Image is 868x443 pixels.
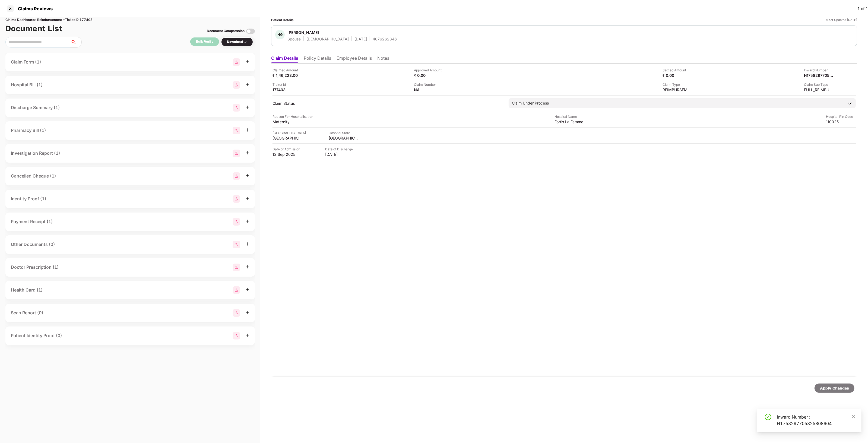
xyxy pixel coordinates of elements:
span: search [70,40,81,44]
div: Claim Form (1) [11,59,41,65]
div: 4076262346 [373,36,397,42]
div: Settled Amount [663,68,692,73]
span: plus [246,333,249,337]
span: plus [246,242,249,246]
div: 177403 [273,87,302,92]
div: [DEMOGRAPHIC_DATA] [306,36,349,42]
div: Claim Status [273,101,503,106]
div: 12 Sep 2025 [273,152,302,157]
div: Claim Number [414,82,444,87]
div: Date of Discharge [325,147,355,152]
img: svg+xml;base64,PHN2ZyBpZD0iR3JvdXBfMjg4MTMiIGRhdGEtbmFtZT0iR3JvdXAgMjg4MTMiIHhtbG5zPSJodHRwOi8vd3... [233,241,240,248]
img: svg+xml;base64,PHN2ZyBpZD0iR3JvdXBfMjg4MTMiIGRhdGEtbmFtZT0iR3JvdXAgMjg4MTMiIHhtbG5zPSJodHRwOi8vd3... [233,195,240,203]
img: svg+xml;base64,PHN2ZyBpZD0iR3JvdXBfMjg4MTMiIGRhdGEtbmFtZT0iR3JvdXAgMjg4MTMiIHhtbG5zPSJodHRwOi8vd3... [233,264,240,271]
div: NA [414,87,444,92]
div: Hospital Name [555,114,585,119]
div: Download [227,39,247,45]
div: Cancelled Cheque (1) [11,173,56,179]
div: REIMBURSEMENT [663,87,692,92]
li: Policy Details [304,55,331,63]
div: Investigation Report (1) [11,150,60,157]
div: ₹ 1,46,223.00 [273,73,302,78]
div: Claim Type [663,82,692,87]
div: Spouse [287,36,301,42]
div: Scan Report (0) [11,309,43,316]
div: Other Documents (0) [11,241,55,248]
div: [DATE] [354,36,367,42]
div: Claims Dashboard > Reimbursement > Ticket ID 177403 [5,17,255,23]
li: Claim Details [271,55,298,63]
div: Inward Number [804,68,834,73]
img: svg+xml;base64,PHN2ZyBpZD0iR3JvdXBfMjg4MTMiIGRhdGEtbmFtZT0iR3JvdXAgMjg4MTMiIHhtbG5zPSJodHRwOi8vd3... [233,332,240,340]
div: [PERSON_NAME] [287,30,319,35]
span: plus [246,219,249,223]
span: plus [246,83,249,86]
div: Maternity [273,119,302,124]
span: plus [246,288,249,292]
div: Discharge Summary (1) [11,104,60,111]
span: plus [246,311,249,314]
div: Claims Reviews [15,6,53,11]
img: svg+xml;base64,PHN2ZyBpZD0iRHJvcGRvd24tMzJ4MzIiIHhtbG5zPSJodHRwOi8vd3d3LnczLm9yZy8yMDAwL3N2ZyIgd2... [243,40,247,44]
li: Employee Details [337,55,372,63]
div: [DATE] [325,152,355,157]
span: plus [246,60,249,64]
div: Doctor Prescription (1) [11,264,59,271]
div: Claim Sub Type [804,82,834,87]
div: Approved Amount [414,68,444,73]
img: svg+xml;base64,PHN2ZyBpZD0iR3JvdXBfMjg4MTMiIGRhdGEtbmFtZT0iR3JvdXAgMjg4MTMiIHhtbG5zPSJodHRwOi8vd3... [233,127,240,134]
div: Identity Proof (1) [11,195,46,202]
div: H1758297705325808604 [804,73,834,78]
img: svg+xml;base64,PHN2ZyBpZD0iR3JvdXBfMjg4MTMiIGRhdGEtbmFtZT0iR3JvdXAgMjg4MTMiIHhtbG5zPSJodHRwOi8vd3... [233,150,240,157]
h1: Document List [5,23,62,34]
img: svg+xml;base64,PHN2ZyBpZD0iR3JvdXBfMjg4MTMiIGRhdGEtbmFtZT0iR3JvdXAgMjg4MTMiIHhtbG5zPSJodHRwOi8vd3... [233,286,240,294]
div: [GEOGRAPHIC_DATA] [273,135,302,141]
div: Reason For Hospitalisation [273,114,313,119]
li: Notes [377,55,389,63]
span: plus [246,151,249,155]
div: Inward Number : H1758297705325808604 [777,414,855,427]
div: Patient Identity Proof (0) [11,332,62,339]
button: search [70,37,82,48]
div: [GEOGRAPHIC_DATA] [273,130,306,135]
div: Apply Changes [820,385,849,391]
div: Patient Details [271,17,294,23]
img: downArrowIcon [847,101,853,106]
div: ₹ 0.00 [663,73,692,78]
div: Claimed Amount [273,68,302,73]
img: svg+xml;base64,PHN2ZyBpZD0iR3JvdXBfMjg4MTMiIGRhdGEtbmFtZT0iR3JvdXAgMjg4MTMiIHhtbG5zPSJodHRwOi8vd3... [233,58,240,66]
img: svg+xml;base64,PHN2ZyBpZD0iR3JvdXBfMjg4MTMiIGRhdGEtbmFtZT0iR3JvdXAgMjg4MTMiIHhtbG5zPSJodHRwOi8vd3... [233,309,240,317]
img: svg+xml;base64,PHN2ZyBpZD0iR3JvdXBfMjg4MTMiIGRhdGEtbmFtZT0iR3JvdXAgMjg4MTMiIHhtbG5zPSJodHRwOi8vd3... [233,81,240,89]
div: [GEOGRAPHIC_DATA] [329,135,359,141]
div: Hospital Bill (1) [11,81,43,88]
div: Hospital State [329,130,359,135]
img: svg+xml;base64,PHN2ZyBpZD0iR3JvdXBfMjg4MTMiIGRhdGEtbmFtZT0iR3JvdXAgMjg4MTMiIHhtbG5zPSJodHRwOi8vd3... [233,172,240,180]
div: *Last Updated [DATE] [825,17,857,23]
span: plus [246,265,249,269]
div: Bulk Verify [196,39,213,44]
img: svg+xml;base64,PHN2ZyBpZD0iVG9nZ2xlLTMyeDMyIiB4bWxucz0iaHR0cDovL3d3dy53My5vcmcvMjAwMC9zdmciIHdpZH... [246,27,255,36]
div: 110025 [826,119,856,124]
div: ₹ 0.00 [414,73,444,78]
div: Ticket Id [273,82,302,87]
div: Health Card (1) [11,287,43,293]
span: check-circle [765,414,771,420]
span: plus [246,174,249,178]
span: close [852,415,856,419]
div: Claim Under Process [512,100,549,106]
div: FULL_REIMBURSEMENT [804,87,834,92]
div: Hospital Pin Code [826,114,856,119]
img: svg+xml;base64,PHN2ZyBpZD0iR3JvdXBfMjg4MTMiIGRhdGEtbmFtZT0iR3JvdXAgMjg4MTMiIHhtbG5zPSJodHRwOi8vd3... [233,218,240,226]
span: plus [246,128,249,132]
span: plus [246,105,249,109]
span: plus [246,197,249,200]
div: Date of Admission [273,147,302,152]
div: Payment Receipt (1) [11,218,53,225]
img: svg+xml;base64,PHN2ZyBpZD0iR3JvdXBfMjg4MTMiIGRhdGEtbmFtZT0iR3JvdXAgMjg4MTMiIHhtbG5zPSJodHRwOi8vd3... [233,104,240,112]
div: Fortis La Femme [555,119,585,124]
div: Pharmacy Bill (1) [11,127,46,134]
div: HG [275,30,285,39]
div: 1 of 1 [857,6,868,12]
div: Document Compression [207,29,245,34]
